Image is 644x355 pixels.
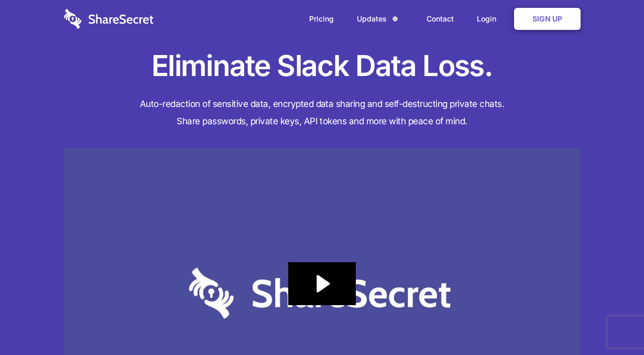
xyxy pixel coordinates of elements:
[466,3,512,35] a: Login
[288,262,355,305] button: Play Video: Sharesecret Slack Extension
[64,95,581,130] h4: Auto-redaction of sensitive data, encrypted data sharing and self-destructing private chats. Shar...
[299,3,344,35] a: Pricing
[514,8,581,30] a: Sign Up
[64,9,154,29] img: logo-wordmark-white-trans-d4663122ce5f474addd5e946df7df03e33cb6a1c49d2221995e7729f52c070b2.svg
[416,3,464,35] a: Contact
[64,47,581,85] h1: Eliminate Slack Data Loss.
